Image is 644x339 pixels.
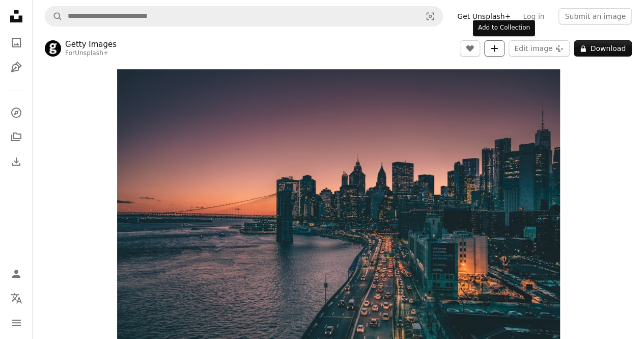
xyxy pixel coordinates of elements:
div: Add to Collection [473,20,535,36]
a: Photos [6,33,26,53]
div: For [65,49,117,58]
a: Home — Unsplash [6,6,26,29]
button: Download [574,40,632,57]
a: Getty Images [65,39,117,49]
button: Add to Collection [484,40,505,57]
button: Search Unsplash [45,7,63,26]
a: Illustrations [6,57,26,77]
form: Find visuals sitewide [45,6,443,27]
a: Explore [6,102,26,123]
a: Collections [6,127,26,147]
a: Log in [517,8,550,24]
button: Menu [6,312,26,333]
a: Get Unsplash+ [451,8,517,24]
a: Log in / Sign up [6,264,26,284]
a: Unsplash+ [75,49,108,57]
button: Submit an image [558,8,632,24]
button: Language [6,288,26,308]
button: Visual search [418,7,442,26]
a: Download History [6,151,26,172]
button: Edit image [509,40,570,57]
img: Go to Getty Images's profile [45,40,61,57]
button: Like [460,40,480,57]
